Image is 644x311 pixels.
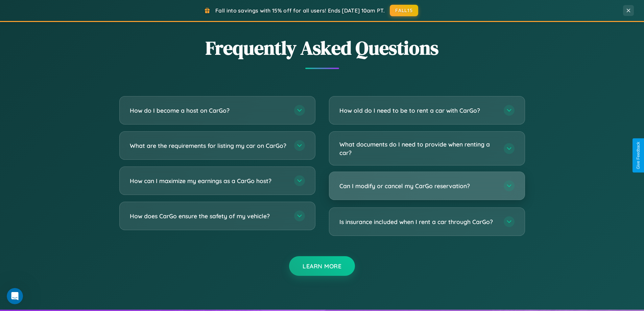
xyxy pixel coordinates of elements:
[215,7,385,14] span: Fall into savings with 15% off for all users! Ends [DATE] 10am PT.
[289,256,355,276] button: Learn More
[119,35,525,61] h2: Frequently Asked Questions
[636,142,641,169] div: Give Feedback
[339,106,497,115] h3: How old do I need to be to rent a car with CarGo?
[339,182,497,190] h3: Can I modify or cancel my CarGo reservation?
[339,218,497,226] h3: Is insurance included when I rent a car through CarGo?
[130,177,287,185] h3: How can I maximize my earnings as a CarGo host?
[7,288,23,304] iframe: Intercom live chat
[130,141,287,150] h3: What are the requirements for listing my car on CarGo?
[390,5,418,16] button: FALL15
[339,140,497,157] h3: What documents do I need to provide when renting a car?
[130,212,287,220] h3: How does CarGo ensure the safety of my vehicle?
[130,106,287,115] h3: How do I become a host on CarGo?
